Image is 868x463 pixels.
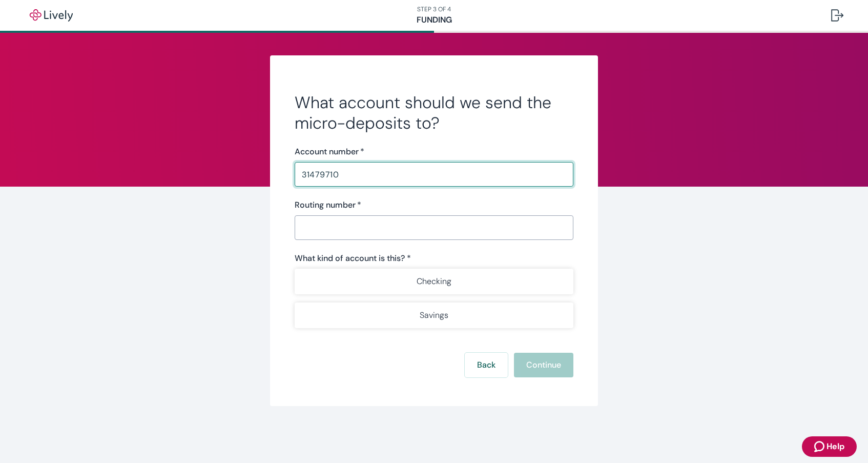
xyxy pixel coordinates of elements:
[420,309,448,321] p: Savings
[826,440,844,453] span: Help
[295,146,364,158] label: Account number
[295,252,411,265] label: What kind of account is this? *
[23,9,80,22] img: Lively
[295,199,361,211] label: Routing number
[295,92,573,133] h2: What account should we send the micro-deposits to?
[814,440,826,453] svg: Zendesk support icon
[802,436,857,457] button: Zendesk support iconHelp
[295,303,573,328] button: Savings
[465,353,508,377] button: Back
[417,275,451,288] p: Checking
[823,3,852,28] button: Log out
[295,269,573,294] button: Checking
